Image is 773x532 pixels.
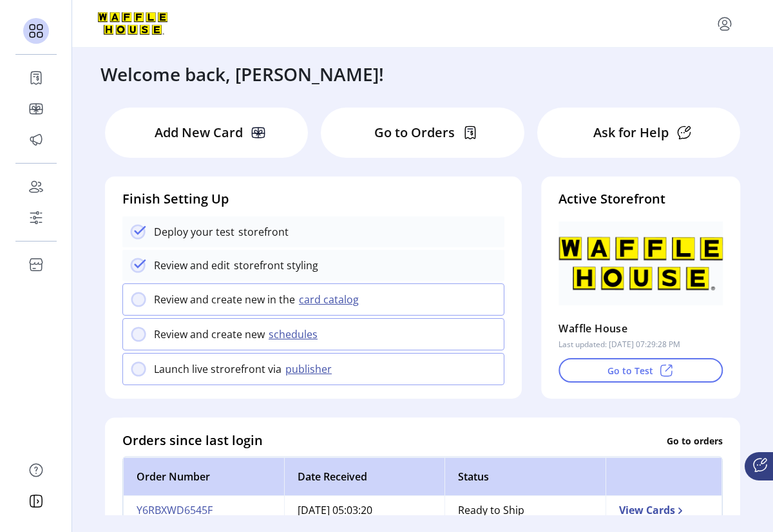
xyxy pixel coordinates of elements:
p: storefront [234,224,289,240]
h4: Active Storefront [558,189,723,209]
p: Review and create new [154,327,265,342]
button: schedules [265,327,325,342]
th: Order Number [123,457,284,496]
h4: Finish Setting Up [122,189,504,209]
th: Status [444,457,606,496]
p: Launch live strorefront via [154,361,282,377]
th: Date Received [284,457,445,496]
td: Ready to Ship [444,496,606,524]
td: View Cards [606,496,722,524]
img: logo [98,12,167,35]
td: Y6RBXWD6545F [123,496,284,524]
h3: Welcome back, [PERSON_NAME]! [100,61,384,88]
p: Go to orders [667,433,723,447]
p: Go to Orders [374,123,455,142]
button: Go to Test [558,358,723,383]
button: card catalog [295,292,367,307]
p: Review and create new in the [154,292,295,307]
p: Last updated: [DATE] 07:29:28 PM [558,339,680,350]
button: publisher [282,361,339,377]
p: Waffle House [558,318,627,339]
p: Deploy your test [154,224,234,240]
p: Add New Card [155,123,243,142]
button: menu [714,14,735,34]
p: storefront styling [230,258,318,273]
p: Ask for Help [593,123,669,142]
p: Review and edit [154,258,230,273]
h4: Orders since last login [122,431,263,450]
td: [DATE] 05:03:20 [284,496,445,524]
